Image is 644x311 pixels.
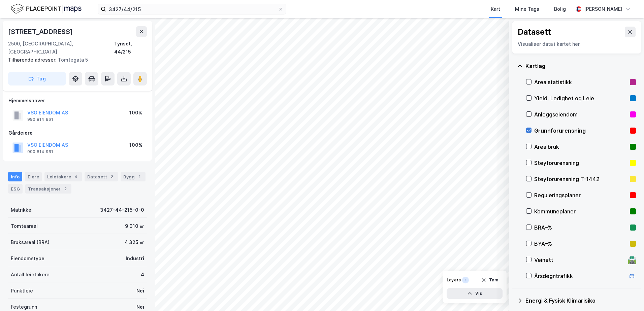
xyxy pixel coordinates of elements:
div: Tomtegata 5 [8,56,141,64]
div: Årsdøgntrafikk [534,272,625,280]
div: 4 [72,173,79,180]
div: Nei [136,287,144,295]
div: Info [8,172,22,181]
div: 3427-44-215-0-0 [100,206,144,214]
div: Industri [126,254,144,263]
div: [STREET_ADDRESS] [8,26,74,37]
div: Bygg [121,172,146,181]
div: Antall leietakere [11,271,50,279]
div: BYA–% [534,240,627,248]
div: Matrikkel [11,206,33,214]
div: Datasett [85,172,118,181]
div: Reguleringsplaner [534,191,627,199]
div: Støyforurensning T-1442 [534,175,627,183]
div: Kommuneplaner [534,207,627,215]
div: Kartlag [525,62,636,70]
div: 9 010 ㎡ [125,222,144,230]
div: 990 814 961 [27,117,53,122]
div: 🛣️ [627,255,637,264]
div: Visualiser data i kartet her. [518,40,636,48]
div: 2500, [GEOGRAPHIC_DATA], [GEOGRAPHIC_DATA] [8,40,114,56]
div: ESG [8,184,23,194]
span: Tilhørende adresser: [8,57,58,63]
div: Mine Tags [515,5,539,13]
div: 2 [108,173,115,180]
div: Hjemmelshaver [8,97,147,105]
div: Gårdeiere [8,129,147,137]
div: Layers [447,277,461,283]
div: 4 [141,271,144,279]
div: 4 325 ㎡ [125,238,144,246]
div: 100% [129,109,142,117]
div: Kart [491,5,500,13]
div: BRA–% [534,223,627,232]
div: 1 [136,173,143,180]
div: Tomteareal [11,222,38,230]
div: Yield, Ledighet og Leie [534,94,627,102]
div: [PERSON_NAME] [584,5,622,13]
div: Eiendomstype [11,254,44,263]
div: Transaksjoner [25,184,71,194]
div: Tynset, 44/215 [114,40,147,56]
div: Støyforurensning [534,159,627,167]
button: Tag [8,72,66,85]
div: Anleggseiendom [534,110,627,118]
div: Eiere [25,172,42,181]
div: 1 [462,277,469,283]
iframe: Chat Widget [610,279,644,311]
div: Veinett [534,256,625,264]
div: Leietakere [44,172,82,181]
div: Energi & Fysisk Klimarisiko [525,297,636,305]
div: 100% [129,141,142,149]
div: Nei [136,303,144,311]
div: Festegrunn [11,303,37,311]
div: 2 [62,185,69,192]
div: 990 814 961 [27,149,53,154]
div: Punktleie [11,287,33,295]
div: Arealstatistikk [534,78,627,86]
div: Bruksareal (BRA) [11,238,50,246]
div: Grunnforurensning [534,127,627,135]
button: Vis [447,288,503,299]
div: Bolig [554,5,566,13]
img: logo.f888ab2527a4732fd821a326f86c7f29.svg [11,3,82,15]
div: Arealbruk [534,143,627,151]
button: Tøm [477,275,503,285]
div: Datasett [518,27,551,37]
input: Søk på adresse, matrikkel, gårdeiere, leietakere eller personer [106,4,278,14]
